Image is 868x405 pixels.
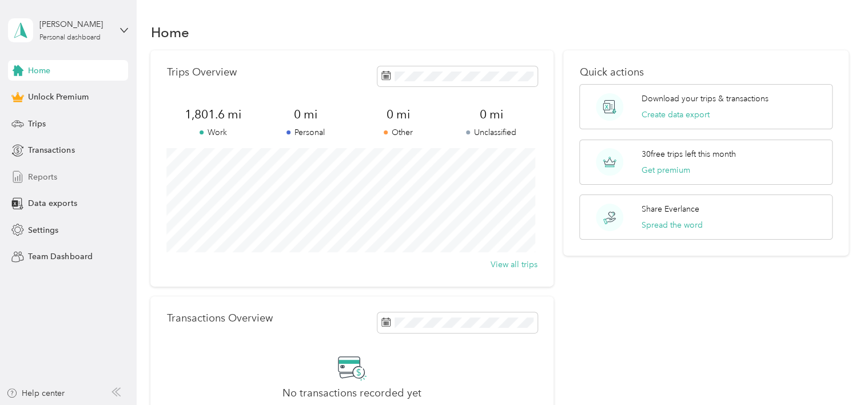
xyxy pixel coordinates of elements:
span: Settings [28,224,58,236]
span: Data exports [28,197,77,209]
div: Personal dashboard [39,34,101,41]
p: Share Everlance [642,203,699,215]
span: 0 mi [445,106,537,122]
span: Team Dashboard [28,251,92,263]
button: View all trips [491,259,537,271]
p: Trips Overview [166,66,236,78]
h1: Home [150,26,189,38]
span: Unlock Premium [28,91,88,103]
p: Other [352,126,445,138]
span: Trips [28,118,46,130]
h2: No transactions recorded yet [282,387,421,399]
span: 1,801.6 mi [166,106,259,122]
p: Unclassified [445,126,537,138]
p: Transactions Overview [166,312,272,324]
span: 0 mi [352,106,445,122]
p: Personal [260,126,352,138]
p: 30 free trips left this month [642,148,736,160]
p: Quick actions [579,66,832,78]
button: Help center [6,387,65,399]
iframe: Everlance-gr Chat Button Frame [804,341,868,405]
span: 0 mi [260,106,352,122]
span: Reports [28,171,57,183]
span: Home [28,65,50,77]
p: Download your trips & transactions [642,93,769,105]
p: Work [166,126,259,138]
button: Spread the word [642,219,703,231]
span: Transactions [28,144,74,156]
button: Create data export [642,109,710,121]
div: [PERSON_NAME] [39,18,111,30]
button: Get premium [642,164,690,176]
